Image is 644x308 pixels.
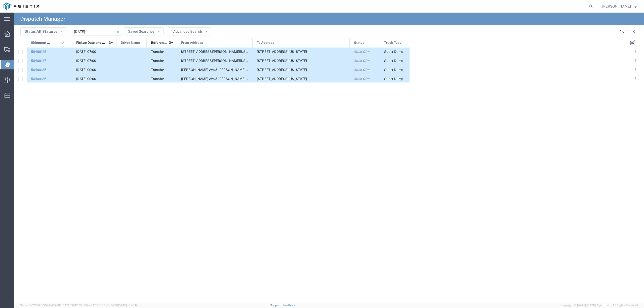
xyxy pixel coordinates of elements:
[354,68,371,72] span: Await Cfrm.
[560,303,638,307] span: Copyright © [DATE]-[DATE] Agistix Inc., All Rights Reserved
[62,304,82,307] span: [DATE] 10:42:29
[354,50,371,54] span: Await Cfrm.
[181,50,258,54] span: 2560 S. Dearing, Fresno, California, United States
[257,59,307,63] span: 308 W Alluvial Ave, Clovis, California, 93611, United States
[76,59,96,63] span: 08/13/2025, 07:00
[602,3,637,9] button: [PERSON_NAME]
[384,59,403,63] span: Super Dump
[632,66,639,73] button: ...
[31,68,46,72] a: 56469135
[76,68,96,72] span: 08/13/2025, 09:00
[151,38,167,47] span: Reference
[283,304,295,307] a: Feedback
[151,77,164,81] span: Transfer
[181,38,203,47] span: From Address
[257,50,307,54] span: 308 W Alluvial Ave, Clovis, California, 93611, United States
[84,304,138,307] span: Client: 2025.16.0-8fc0770
[169,27,211,35] button: Advanced Search
[151,68,164,72] span: Transfer
[181,68,296,72] span: De Wolf Ave & E. Donner Ave, Clovis, California, United States
[257,38,274,47] span: To Address
[124,27,164,35] button: Saved Searches
[384,50,403,54] span: Super Dump
[632,57,639,64] button: ...
[635,76,636,82] span: . . .
[31,50,46,54] a: 56469145
[602,4,631,9] span: Lorretta Ayala
[354,59,371,63] span: Await Cfrm.
[384,68,403,72] span: Super Dump
[635,49,636,55] span: . . .
[181,59,258,63] span: 2560 S. Dearing, Fresno, California, United States
[76,50,96,54] span: 08/13/2025, 07:00
[635,58,636,64] span: . . .
[36,29,57,33] span: All Statuses
[270,304,283,307] a: Support
[619,29,629,34] div: 4 of 4
[151,50,164,54] span: Transfer
[31,38,51,47] span: Shipment No.
[31,59,46,63] a: 56469147
[632,48,639,55] button: ...
[20,304,82,307] span: Server: 2025.16.0-9544af67660
[151,59,164,63] span: Transfer
[181,77,296,81] span: De Wolf Ave & E. Donner Ave, Clovis, California, United States
[118,304,138,307] span: [DATE] 10:40:19
[109,38,111,47] span: 2
[257,77,307,81] span: 308 W Alluvial Ave, Clovis, California, 93611, United States
[635,67,636,73] span: . . .
[76,77,96,81] span: 08/13/2025, 09:00
[31,77,46,81] a: 56469136
[384,38,401,47] span: Truck Type
[4,3,39,10] img: logo
[384,77,403,81] span: Super Dump
[354,77,371,81] span: Await Cfrm.
[76,38,107,47] span: Pickup Date and Time
[257,68,307,72] span: 308 W Alluvial Ave, Clovis, California, 93611, United States
[20,13,65,25] h4: Dispatch Manager
[354,38,364,47] span: Status
[20,27,66,35] button: Status:All Statuses
[121,38,140,47] span: Driver Name
[169,38,171,47] span: 3
[632,75,639,82] button: ...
